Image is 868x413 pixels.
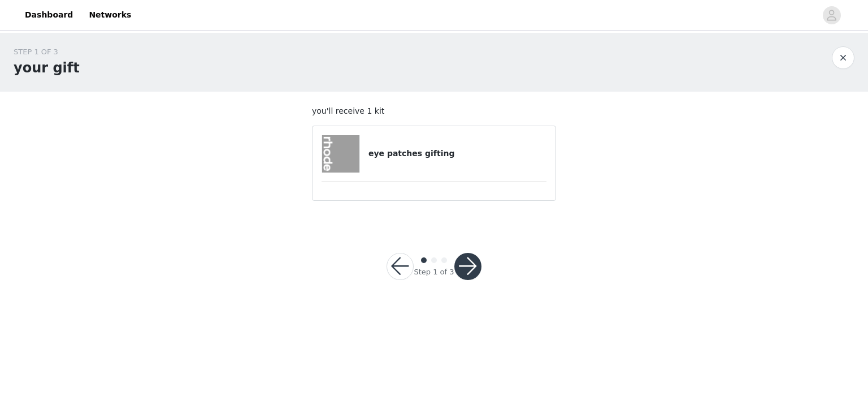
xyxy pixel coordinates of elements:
[14,58,80,78] h1: your gift
[14,46,80,58] div: STEP 1 OF 3
[826,6,837,24] div: avatar
[368,148,546,160] h4: eye patches gifting
[322,135,359,173] img: eye patches gifting
[414,266,454,278] div: Step 1 of 3
[312,105,556,117] p: you'll receive 1 kit
[82,2,138,28] a: Networks
[18,2,80,28] a: Dashboard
